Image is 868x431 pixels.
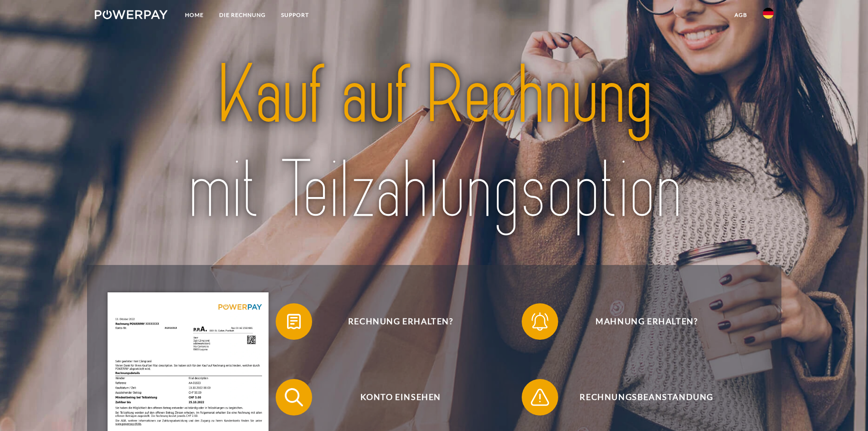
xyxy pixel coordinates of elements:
[273,7,317,23] a: SUPPORT
[276,379,513,415] button: Konto einsehen
[289,303,512,340] span: Rechnung erhalten?
[282,310,305,333] img: qb_bill.svg
[529,386,551,409] img: qb_warning.svg
[522,303,759,340] button: Mahnung erhalten?
[763,8,774,19] img: de
[276,303,513,340] button: Rechnung erhalten?
[95,10,168,19] img: logo-powerpay-white.svg
[177,7,211,23] a: Home
[128,43,740,243] img: title-powerpay_de.svg
[282,386,305,409] img: qb_search.svg
[289,379,512,415] span: Konto einsehen
[535,379,758,415] span: Rechnungsbeanstandung
[727,7,755,23] a: agb
[529,310,551,333] img: qb_bell.svg
[522,379,759,415] button: Rechnungsbeanstandung
[535,303,758,340] span: Mahnung erhalten?
[211,7,273,23] a: DIE RECHNUNG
